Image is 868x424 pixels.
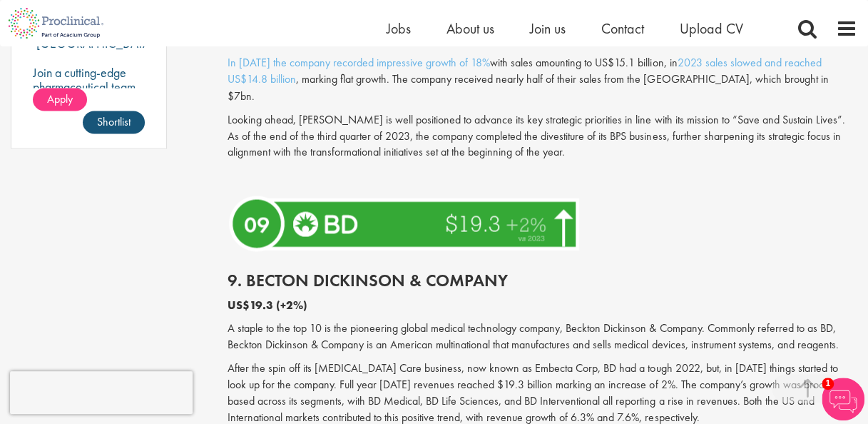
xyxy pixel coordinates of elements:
p: with sales amounting to US$15.1 billion, in , marking flat growth. The company received nearly ha... [228,55,857,104]
a: In [DATE] the company recorded impressive growth of 18% [228,55,490,70]
b: US$19.3 (+2%) [228,297,307,312]
p: A staple to the top 10 is the pioneering global medical technology company, Beckton Dickinson & C... [228,320,857,353]
span: Apply [47,91,73,106]
p: Join a cutting-edge pharmaceutical team where your precision and passion for supply chain will he... [33,66,145,161]
a: Contact [601,19,644,38]
span: 1 [822,378,834,390]
a: Join us [530,19,566,38]
img: Chatbot [822,378,864,420]
iframe: reCAPTCHA [10,371,193,414]
a: Shortlist [83,111,145,133]
p: [GEOGRAPHIC_DATA], [GEOGRAPHIC_DATA] [33,35,158,65]
a: Upload CV [680,19,743,38]
h2: 9. Becton Dickinson & Company [228,271,857,289]
a: Jobs [387,19,411,38]
p: Looking ahead, [PERSON_NAME] is well positioned to advance its key strategic priorities in line w... [228,111,857,161]
a: 2023 sales slowed and reached US$14.8 billion [228,55,821,86]
a: Apply [33,88,87,111]
a: About us [446,19,494,38]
